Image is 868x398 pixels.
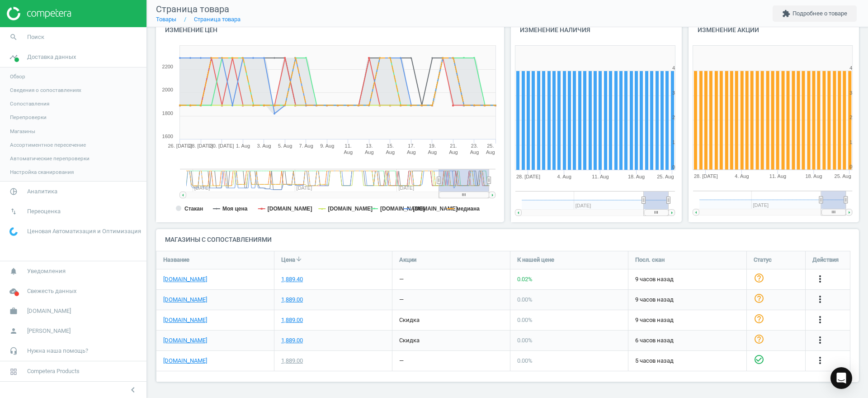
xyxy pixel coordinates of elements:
span: 9 часов назад [635,296,740,304]
a: [DOMAIN_NAME] [163,316,207,324]
span: Аналитика [27,187,57,196]
span: 6 часов назад [635,336,740,345]
tspan: 28. [DATE] [189,143,213,149]
div: 1,889.00 [281,336,303,345]
a: [DOMAIN_NAME] [163,357,207,365]
button: more_vert [815,314,826,326]
button: more_vert [815,335,826,346]
tspan: 3. Aug [257,143,271,149]
span: Акции [399,256,416,264]
span: Сведения о сопоставлениях [10,86,81,94]
tspan: Aug [365,149,374,155]
i: notifications [5,263,22,280]
tspan: 1. Aug [236,143,250,149]
tspan: 25. Aug [835,174,851,179]
tspan: Aug [344,149,353,155]
tspan: 5. Aug [278,143,292,149]
text: 0 [849,164,852,170]
i: person [5,322,22,340]
span: 5 часов назад [635,357,740,365]
tspan: 13. [366,143,373,149]
i: extension [782,10,790,18]
i: more_vert [815,273,826,284]
text: 1 [672,139,675,145]
img: wGWNvw8QSZomAAAAABJRU5ErkJggg== [9,227,18,236]
tspan: Aug [386,149,395,155]
button: chevron_left [122,384,144,396]
span: Автоматические перепроверки [10,155,90,162]
span: Поиск [27,33,44,41]
span: скидка [399,337,420,344]
tspan: Aug [449,149,458,155]
span: Уведомления [27,267,66,275]
h4: Изменение акций [689,19,859,41]
tspan: Aug [407,149,416,155]
tspan: 11. [345,143,352,149]
a: Страница товара [194,16,241,23]
h4: Изменение цен [156,19,504,41]
tspan: 26. [DATE] [168,143,192,149]
span: 0.00 % [517,337,533,344]
text: 3 [849,90,852,96]
a: [DOMAIN_NAME] [163,336,207,345]
div: 1,889.40 [281,275,303,283]
tspan: 25. Aug [657,174,674,179]
i: timeline [5,48,22,66]
span: Посл. скан [635,256,665,264]
text: 2 [849,115,852,120]
div: 1,889.00 [281,357,303,365]
span: Действия [812,256,839,264]
tspan: Aug [470,149,479,155]
span: К нашей цене [517,256,554,264]
i: work [5,302,22,320]
span: Доставка данных [27,53,76,61]
tspan: 28. [DATE] [516,174,540,179]
tspan: [DOMAIN_NAME] [268,206,312,212]
tspan: [DOMAIN_NAME] [380,206,425,212]
span: Название [163,256,189,264]
tspan: 7. Aug [299,143,313,149]
tspan: медиана [457,206,480,212]
text: 4 [849,65,852,71]
span: скидка [399,316,420,323]
span: Цена [281,256,295,264]
a: [DOMAIN_NAME] [163,275,207,283]
img: ajHJNr6hYgQAAAAASUVORK5CYII= [7,7,71,20]
i: search [5,29,22,46]
span: Переоценка [27,207,61,216]
span: [DOMAIN_NAME] [27,307,71,315]
text: 0 [672,164,675,170]
div: 1,889.00 [281,296,303,304]
button: extensionПодробнее о товаре [773,5,857,22]
i: help_outline [754,293,764,304]
text: 3 [672,90,675,96]
span: Ценовая Автоматизация и Оптимизация [27,227,141,235]
span: Обзор [10,73,25,80]
span: Competera Products [27,367,80,375]
text: 4 [672,65,675,71]
tspan: 21. [450,143,457,149]
div: Open Intercom Messenger [830,367,852,389]
tspan: 18. Aug [628,174,645,179]
span: Перепроверки [10,114,47,121]
tspan: 28. [DATE] [693,174,717,179]
i: help_outline [754,334,764,345]
span: Свежесть данных [27,287,76,295]
span: Магазины [10,128,35,135]
tspan: 30. [DATE] [210,143,234,149]
tspan: 18. Aug [805,174,822,179]
i: help_outline [754,273,764,283]
i: more_vert [815,294,826,305]
tspan: 9. Aug [320,143,334,149]
button: more_vert [815,355,826,367]
tspan: 11. Aug [769,174,786,179]
i: chevron_left [127,384,138,395]
button: more_vert [815,273,826,285]
a: [DOMAIN_NAME] [163,296,207,304]
a: Товары [156,16,176,23]
span: Статус [754,256,772,264]
div: — [399,357,404,365]
button: more_vert [815,294,826,306]
span: [PERSON_NAME] [27,327,71,335]
i: pie_chart_outlined [5,183,22,200]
